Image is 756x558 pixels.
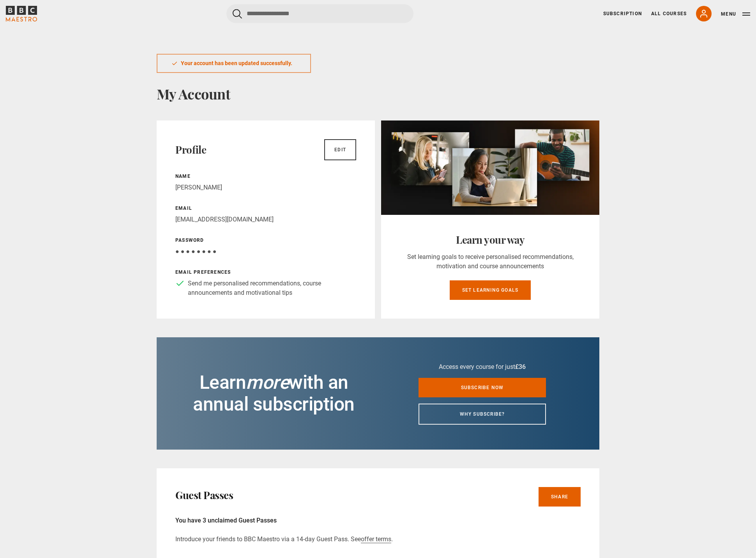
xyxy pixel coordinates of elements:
[175,183,356,192] p: [PERSON_NAME]
[324,139,356,160] a: Edit
[175,269,356,276] p: Email preferences
[175,143,206,156] h2: Profile
[175,535,581,544] p: Introduce your friends to BBC Maestro via a 14-day Guest Pass. See .
[651,10,687,17] a: All Courses
[175,248,216,255] span: ● ● ● ● ● ● ● ●
[721,10,750,18] button: Toggle navigation
[400,252,581,271] p: Set learning goals to receive personalised recommendations, motivation and course announcements
[157,85,599,102] h1: My Account
[419,362,546,372] p: Access every course for just
[6,6,37,21] svg: BBC Maestro
[603,10,642,17] a: Subscription
[450,280,531,300] a: Set learning goals
[515,363,526,370] span: £36
[175,237,356,244] p: Password
[246,371,289,393] i: more
[361,535,391,543] a: offer terms
[188,279,356,298] p: Send me personalised recommendations, course announcements and motivational tips
[175,173,356,180] p: Name
[539,487,581,507] a: Share
[400,234,581,246] h2: Learn your way
[157,54,311,73] div: Your account has been updated successfully.
[226,4,413,23] input: Search
[175,215,356,224] p: [EMAIL_ADDRESS][DOMAIN_NAME]
[175,205,356,212] p: Email
[175,372,372,415] h2: Learn with an annual subscription
[175,489,233,501] h2: Guest Passes
[175,516,581,525] p: You have 3 unclaimed Guest Passes
[419,378,546,397] a: Subscribe now
[419,404,546,425] a: Why subscribe?
[233,9,242,19] button: Submit the search query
